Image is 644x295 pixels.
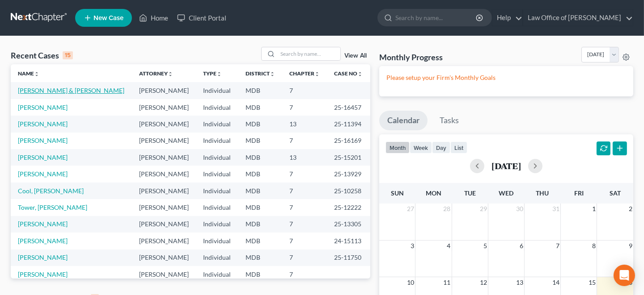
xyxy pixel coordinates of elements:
[450,141,467,154] button: list
[327,99,370,116] td: 25-16457
[591,204,597,214] span: 1
[314,71,320,77] i: unfold_more
[492,10,522,26] a: Help
[203,70,222,77] a: Typeunfold_more
[523,10,633,26] a: Law Office of [PERSON_NAME]
[238,82,282,99] td: MDB
[196,99,238,116] td: Individual
[327,249,370,266] td: 25-11750
[555,241,560,251] span: 7
[132,149,196,166] td: [PERSON_NAME]
[479,204,488,214] span: 29
[18,170,68,178] a: [PERSON_NAME]
[132,266,196,283] td: [PERSON_NAME]
[379,52,443,62] h3: Monthly Progress
[289,70,320,77] a: Chapterunfold_more
[379,111,428,130] a: Calendar
[327,166,370,182] td: 25-13929
[238,233,282,249] td: MDB
[406,277,415,288] span: 10
[334,70,363,77] a: Case Nounfold_more
[432,111,467,130] a: Tasks
[238,166,282,182] td: MDB
[132,133,196,149] td: [PERSON_NAME]
[132,249,196,266] td: [PERSON_NAME]
[282,99,327,116] td: 7
[410,241,415,251] span: 3
[196,233,238,249] td: Individual
[443,277,452,288] span: 11
[173,10,231,26] a: Client Portal
[132,216,196,233] td: [PERSON_NAME]
[238,133,282,149] td: MDB
[282,166,327,182] td: 7
[443,204,452,214] span: 28
[344,53,367,59] a: View All
[18,120,68,128] a: [PERSON_NAME]
[515,277,524,288] span: 13
[196,133,238,149] td: Individual
[282,266,327,283] td: 7
[515,204,524,214] span: 30
[282,199,327,216] td: 7
[614,265,635,286] div: Open Intercom Messenger
[610,189,621,197] span: Sat
[18,70,39,77] a: Nameunfold_more
[327,116,370,132] td: 25-11394
[139,70,173,77] a: Attorneyunfold_more
[282,116,327,132] td: 13
[327,216,370,233] td: 25-13305
[591,241,597,251] span: 8
[464,189,476,197] span: Tue
[483,241,488,251] span: 5
[327,183,370,199] td: 25-10258
[238,216,282,233] td: MDB
[18,137,68,144] a: [PERSON_NAME]
[499,189,513,197] span: Wed
[282,216,327,233] td: 7
[551,204,560,214] span: 31
[446,241,452,251] span: 4
[196,82,238,99] td: Individual
[282,183,327,199] td: 7
[406,204,415,214] span: 27
[216,71,222,77] i: unfold_more
[168,71,173,77] i: unfold_more
[491,161,521,170] h2: [DATE]
[18,204,87,211] a: Tower, [PERSON_NAME]
[196,199,238,216] td: Individual
[327,133,370,149] td: 25-16169
[278,47,340,60] input: Search by name...
[238,116,282,132] td: MDB
[282,149,327,166] td: 13
[18,253,68,261] a: [PERSON_NAME]
[536,189,549,197] span: Thu
[282,249,327,266] td: 7
[196,216,238,233] td: Individual
[196,183,238,199] td: Individual
[386,73,626,82] p: Please setup your Firm's Monthly Goals
[11,50,73,61] div: Recent Cases
[238,266,282,283] td: MDB
[132,183,196,199] td: [PERSON_NAME]
[410,141,432,154] button: week
[132,233,196,249] td: [PERSON_NAME]
[93,15,123,21] span: New Case
[588,277,597,288] span: 15
[238,99,282,116] td: MDB
[196,149,238,166] td: Individual
[18,104,68,111] a: [PERSON_NAME]
[282,233,327,249] td: 7
[238,149,282,166] td: MDB
[18,154,68,161] a: [PERSON_NAME]
[196,166,238,182] td: Individual
[270,71,275,77] i: unfold_more
[18,187,84,195] a: Cool, [PERSON_NAME]
[132,99,196,116] td: [PERSON_NAME]
[132,116,196,132] td: [PERSON_NAME]
[18,270,68,278] a: [PERSON_NAME]
[432,141,450,154] button: day
[574,189,584,197] span: Fri
[18,237,68,245] a: [PERSON_NAME]
[628,241,633,251] span: 9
